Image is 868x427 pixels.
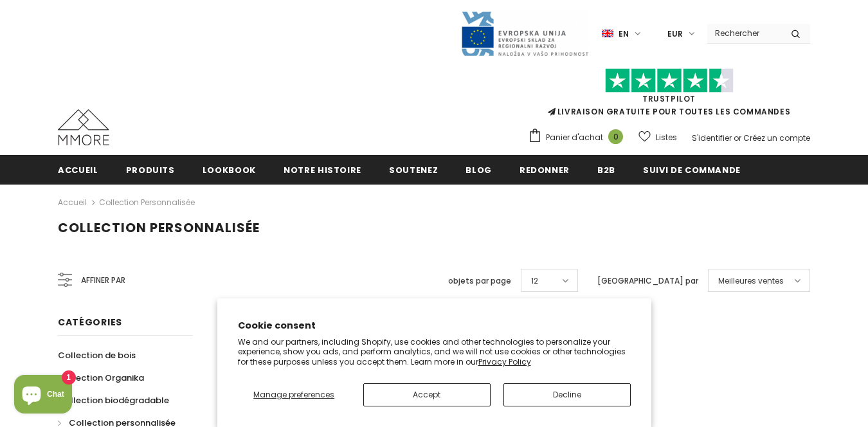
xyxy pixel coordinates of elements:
a: Créez un compte [743,132,810,143]
span: Accueil [58,164,98,176]
a: Produits [126,155,175,184]
button: Manage preferences [238,383,351,406]
a: Javni Razpis [460,28,589,39]
button: Decline [503,383,631,406]
span: Redonner [520,164,570,176]
span: Blog [466,164,492,176]
img: Cas MMORE [58,109,109,145]
span: 0 [608,129,623,144]
img: Faites confiance aux étoiles pilotes [605,68,734,93]
span: en [619,28,629,41]
img: Javni Razpis [460,10,589,57]
span: Produits [126,164,175,176]
button: Accept [363,383,491,406]
span: Notre histoire [284,164,361,176]
img: i-lang-1.png [602,28,613,39]
span: Listes [656,131,677,144]
a: Privacy Policy [478,356,531,367]
h2: Cookie consent [238,319,631,332]
a: soutenez [389,155,438,184]
span: 12 [531,275,538,287]
label: objets par page [448,275,511,287]
a: Collection Organika [58,367,144,389]
span: soutenez [389,164,438,176]
a: Notre histoire [284,155,361,184]
a: Panier d'achat 0 [528,128,629,147]
span: Collection de bois [58,349,136,361]
a: Redonner [520,155,570,184]
span: Manage preferences [253,389,334,400]
label: [GEOGRAPHIC_DATA] par [597,275,698,287]
span: Panier d'achat [546,131,603,144]
a: S'identifier [692,132,732,143]
span: B2B [597,164,615,176]
inbox-online-store-chat: Shopify online store chat [10,375,76,417]
a: Collection de bois [58,344,136,367]
span: Lookbook [203,164,256,176]
p: We and our partners, including Shopify, use cookies and other technologies to personalize your ex... [238,337,631,367]
span: Catégories [58,316,122,329]
span: Affiner par [81,273,125,287]
a: Accueil [58,195,87,210]
span: Meilleures ventes [718,275,784,287]
span: LIVRAISON GRATUITE POUR TOUTES LES COMMANDES [528,74,810,117]
span: EUR [667,28,683,41]
a: Lookbook [203,155,256,184]
span: Suivi de commande [643,164,741,176]
input: Search Site [707,24,781,42]
a: TrustPilot [642,93,696,104]
span: Collection biodégradable [58,394,169,406]
a: Blog [466,155,492,184]
a: Suivi de commande [643,155,741,184]
span: Collection personnalisée [58,219,260,237]
a: Listes [638,126,677,149]
span: or [734,132,741,143]
a: Accueil [58,155,98,184]
span: Collection Organika [58,372,144,384]
a: Collection biodégradable [58,389,169,412]
a: B2B [597,155,615,184]
a: Collection personnalisée [99,197,195,208]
